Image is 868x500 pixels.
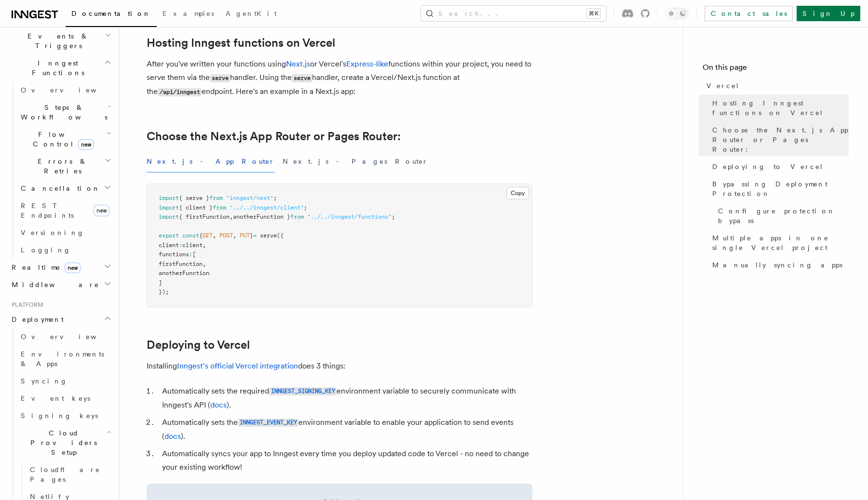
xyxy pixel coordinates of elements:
kbd: ⌘K [587,9,600,18]
span: Documentation [71,10,151,17]
code: /api/inngest [158,88,202,96]
a: Syncing [17,372,113,390]
span: { client } [179,204,213,211]
a: Manually syncing apps [708,256,849,274]
span: Logging [21,246,71,254]
a: Multiple apps in one single Vercel project [708,229,849,256]
a: REST Endpointsnew [17,197,113,224]
div: Inngest Functions [8,81,113,259]
button: Next.js - App Router [147,151,275,172]
code: serve [210,74,230,82]
span: export [159,232,179,239]
span: Errors & Retries [17,157,105,176]
span: from [290,213,304,220]
span: Bypassing Deployment Protection [712,179,849,198]
a: docs [210,400,227,409]
span: GET [203,232,213,239]
h4: On this page [703,62,849,77]
span: Overview [21,86,120,94]
button: Inngest Functions [8,54,113,81]
span: Deploying to Vercel [712,162,824,171]
span: functions [159,251,189,258]
a: Choose the Next.js App Router or Pages Router: [708,121,849,158]
a: INNGEST_EVENT_KEY [238,418,298,427]
a: Signing keys [17,407,113,424]
span: : [189,251,192,258]
a: Environments & Apps [17,345,113,372]
li: Automatically sets the required environment variable to securely communicate with Inngest's API ( ). [159,384,532,412]
button: Events & Triggers [8,27,113,54]
span: ; [392,213,395,220]
a: Configure protection bypass [714,202,849,229]
span: ; [304,204,307,211]
span: Cloudflare Pages [30,466,100,483]
code: serve [292,74,312,82]
span: ; [273,195,277,201]
span: : [179,242,182,249]
a: Event keys [17,390,113,407]
a: Logging [17,241,113,259]
span: Choose the Next.js App Router or Pages Router: [712,125,849,154]
span: client [182,242,203,249]
span: Configure protection bypass [718,206,849,225]
span: new [65,263,81,273]
span: AgentKit [226,10,277,17]
span: anotherFunction [159,270,209,276]
span: { firstFunction [179,213,230,220]
span: Events & Triggers [8,31,105,51]
span: import [159,204,179,211]
a: Express-like [346,59,388,68]
span: firstFunction [159,261,203,267]
span: Middleware [8,280,99,289]
a: docs [164,432,181,441]
span: Hosting Inngest functions on Vercel [712,98,849,118]
span: anotherFunction } [233,213,290,220]
span: ({ [277,232,284,239]
a: Hosting Inngest functions on Vercel [708,94,849,121]
span: Cancellation [17,184,100,193]
button: Copy [506,187,529,199]
a: Choose the Next.js App Router or Pages Router: [147,130,401,143]
span: } [250,232,253,239]
code: INNGEST_SIGNING_KEY [269,387,337,395]
span: Environments & Apps [21,350,104,368]
span: new [94,205,109,216]
span: Overview [21,333,120,341]
span: new [78,139,94,150]
span: "inngest/next" [226,195,273,201]
a: Deploying to Vercel [147,338,250,352]
span: import [159,195,179,201]
span: Syncing [21,377,68,385]
span: Deployment [8,315,64,324]
a: Sign Up [797,6,860,21]
button: Steps & Workflows [17,99,113,126]
span: POST [219,232,233,239]
a: Overview [17,81,113,99]
span: "../../inngest/client" [230,204,304,211]
a: Inngest's official Vercel integration [177,361,298,370]
span: { serve } [179,195,209,201]
a: AgentKit [220,3,283,26]
a: Contact sales [705,6,793,21]
p: After you've written your functions using or Vercel's functions within your project, you need to ... [147,57,532,99]
a: INNGEST_SIGNING_KEY [269,386,337,395]
span: { [199,232,203,239]
a: Deploying to Vercel [708,158,849,175]
span: }); [159,289,169,295]
a: Cloudflare Pages [26,461,113,488]
span: = [253,232,257,239]
button: Cancellation [17,180,113,197]
span: Inngest Functions [8,58,104,78]
span: Steps & Workflows [17,103,108,122]
button: Deployment [8,311,113,328]
li: Automatically sets the environment variable to enable your application to send events ( ). [159,416,532,443]
span: Vercel [706,81,740,91]
span: Realtime [8,263,81,272]
span: , [230,213,233,220]
a: Documentation [66,3,157,27]
span: from [213,204,226,211]
span: "../../inngest/functions" [307,213,392,220]
span: PUT [240,232,250,239]
li: Automatically syncs your app to Inngest every time you deploy updated code to Vercel - no need to... [159,447,532,474]
span: const [182,232,199,239]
